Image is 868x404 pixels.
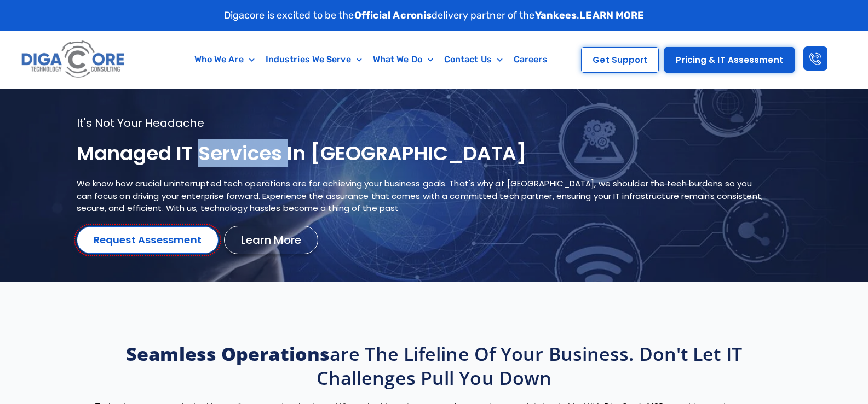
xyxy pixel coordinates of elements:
[77,226,219,254] a: Request Assessment
[84,342,785,390] h2: are the lifeline of your business. Don't let IT challenges pull you down
[593,56,647,64] span: Get Support
[579,9,644,21] a: LEARN MORE
[535,9,577,21] strong: Yankees
[189,47,260,72] a: Who We Are
[174,47,568,72] nav: Menu
[676,56,783,64] span: Pricing & IT Assessment
[19,37,128,83] img: Digacore logo 1
[77,116,764,130] p: It's not your headache
[224,8,645,23] p: Digacore is excited to be the delivery partner of the .
[77,178,764,215] p: We know how crucial uninterrupted tech operations are for achieving your business goals. That's w...
[126,341,330,366] strong: Seamless operations
[77,141,764,167] h1: Managed IT services in [GEOGRAPHIC_DATA]
[581,47,659,73] a: Get Support
[508,47,553,72] a: Careers
[664,47,794,73] a: Pricing & IT Assessment
[439,47,508,72] a: Contact Us
[367,47,439,72] a: What We Do
[241,235,301,245] span: Learn More
[354,9,432,21] strong: Official Acronis
[260,47,367,72] a: Industries We Serve
[224,226,318,254] a: Learn More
